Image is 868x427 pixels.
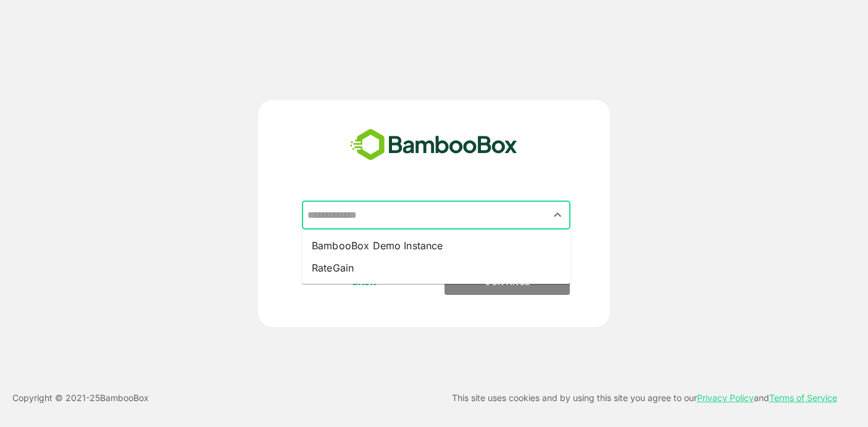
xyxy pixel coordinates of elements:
[12,391,149,405] p: Copyright © 2021- 25 BambooBox
[549,207,566,223] button: Close
[697,392,754,403] a: Privacy Policy
[302,234,570,257] li: BambooBox Demo Instance
[452,391,837,405] p: This site uses cookies and by using this site you agree to our and
[769,392,837,403] a: Terms of Service
[343,125,524,165] img: bamboobox
[302,257,570,279] li: RateGain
